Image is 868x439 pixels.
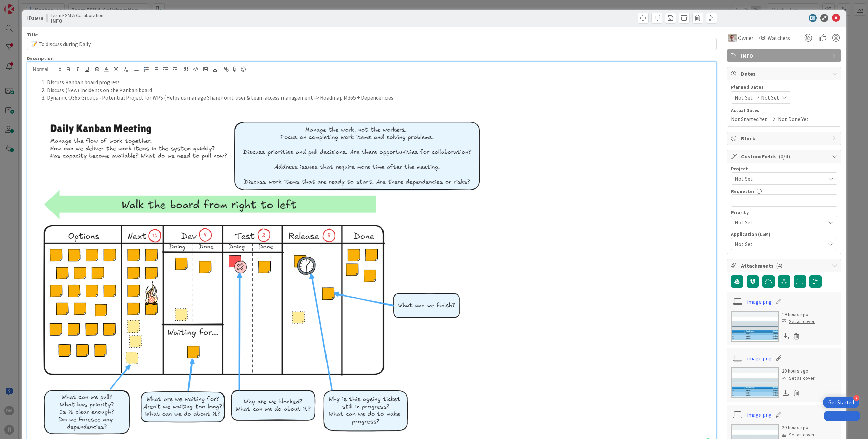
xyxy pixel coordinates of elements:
[741,261,828,270] span: Attachments
[738,34,753,42] span: Owner
[47,79,120,86] span: Discuss Kanban board progress
[782,389,790,397] div: Download
[761,93,779,102] span: Not Set
[731,107,837,114] span: Actual Dates
[27,55,54,61] span: Description
[741,134,828,142] span: Block
[50,18,103,24] b: INFO
[776,262,782,269] span: ( 4 )
[747,354,772,362] a: image.png
[782,367,815,375] div: 20 hours ago
[731,166,837,171] div: Project
[731,115,767,123] span: Not Started Yet
[747,411,772,419] a: image.png
[853,395,859,401] div: 4
[782,375,815,382] div: Set as cover
[731,210,837,215] div: Priority
[782,311,815,318] div: 19 hours ago
[741,152,828,161] span: Custom Fields
[728,34,737,42] img: Rd
[731,84,837,91] span: Planned Dates
[782,424,815,431] div: 20 hours ago
[741,70,828,78] span: Dates
[27,14,43,22] span: ID
[782,332,790,341] div: Download
[747,298,772,306] a: image.png
[782,431,815,438] div: Set as cover
[828,399,854,406] div: Get Started
[731,188,755,194] label: Requester
[735,239,822,249] span: Not Set
[27,38,717,50] input: type card name here...
[27,32,38,38] label: Title
[47,87,152,93] span: Discuss (New) Incidents on the Kanban board
[823,397,859,408] div: Open Get Started checklist, remaining modules: 4
[32,15,43,21] b: 1979
[782,318,815,325] div: Set as cover
[741,51,828,60] span: INFO
[778,115,809,123] span: Not Done Yet
[735,174,822,183] span: Not Set
[779,153,790,160] span: ( 0/4 )
[731,232,837,237] div: Application (ESM)
[735,93,753,102] span: Not Set
[47,94,393,101] span: Dynamic O365 Groups - Potential Project for WPS (Helps us manage SharePoint: user & team access m...
[735,217,822,227] span: Not Set
[50,13,103,18] span: Team ESM & Collaboration
[768,34,790,42] span: Watchers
